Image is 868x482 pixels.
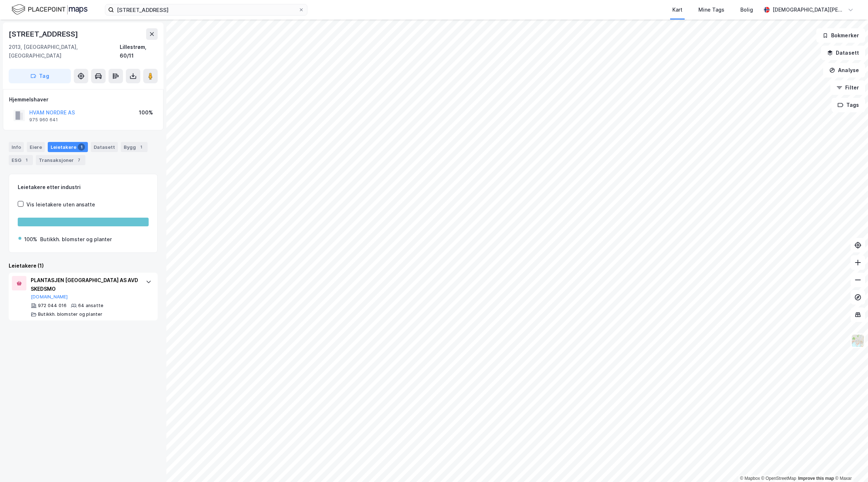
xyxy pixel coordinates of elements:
div: Leietakere etter industri [18,183,149,192]
img: logo.f888ab2527a4732fd821a326f86c7f29.svg [12,3,88,16]
div: 972 044 016 [38,303,67,309]
div: Datasett [91,142,118,152]
div: 1 [23,156,30,164]
div: 64 ansatte [78,303,103,309]
div: PLANTASJEN [GEOGRAPHIC_DATA] AS AVD SKEDSMO [31,276,139,293]
div: 100% [24,235,37,244]
div: Vis leietakere uten ansatte [26,200,95,209]
div: Butikkh. blomster og planter [38,311,103,317]
a: Mapbox [740,476,760,481]
div: Mine Tags [698,5,724,14]
div: 2013, [GEOGRAPHIC_DATA], [GEOGRAPHIC_DATA] [9,43,120,60]
div: ESG [9,155,33,165]
div: Hjemmelshaver [9,95,157,104]
div: Leietakere [48,142,88,152]
div: Kart [672,5,682,14]
button: Filter [830,80,865,95]
a: Improve this map [798,476,834,481]
div: 1 [137,143,145,151]
div: 7 [75,156,82,164]
img: Z [851,334,865,348]
button: Tags [831,98,865,112]
a: OpenStreetMap [761,476,796,481]
div: Info [9,142,24,152]
div: Bolig [740,5,753,14]
div: 975 960 641 [29,117,58,123]
div: Lillestrøm, 60/11 [120,43,158,60]
div: [DEMOGRAPHIC_DATA][PERSON_NAME] [773,5,845,14]
div: Leietakere (1) [9,261,158,270]
button: Tag [9,69,71,83]
button: Bokmerker [816,28,865,43]
button: [DOMAIN_NAME] [31,294,68,300]
div: Eiere [27,142,45,152]
div: 100% [139,108,153,117]
button: Datasett [821,46,865,60]
iframe: Chat Widget [832,447,868,482]
div: [STREET_ADDRESS] [9,28,80,40]
div: Butikkh. blomster og planter [40,235,112,244]
input: Søk på adresse, matrikkel, gårdeiere, leietakere eller personer [114,4,298,15]
div: Bygg [121,142,148,152]
button: Analyse [823,63,865,77]
div: Transaksjoner [36,155,85,165]
div: 1 [78,143,85,151]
